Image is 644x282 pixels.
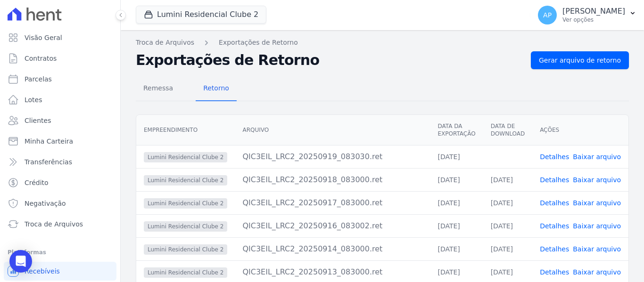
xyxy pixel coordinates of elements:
[4,262,116,281] a: Recebíveis
[136,77,181,101] a: Remessa
[235,115,430,145] th: Arquivo
[138,79,179,97] span: Remessa
[543,12,552,18] span: AP
[25,199,66,208] span: Negativação
[4,194,116,213] a: Negativação
[136,38,194,48] a: Troca de Arquivos
[25,266,60,276] span: Recebíveis
[144,244,227,255] span: Lumini Residencial Clube 2
[242,220,422,232] div: QIC3EIL_LRC2_20250916_083002.ret
[196,77,237,101] a: Retorno
[25,178,49,187] span: Crédito
[25,33,62,42] span: Visão Geral
[532,115,628,145] th: Ações
[562,7,625,16] p: [PERSON_NAME]
[540,153,569,161] a: Detalhes
[573,199,621,207] a: Baixar arquivo
[540,245,569,253] a: Detalhes
[144,221,227,232] span: Lumini Residencial Clube 2
[144,152,227,162] span: Lumini Residencial Clube 2
[136,77,237,101] nav: Tab selector
[25,157,72,167] span: Transferências
[242,243,422,255] div: QIC3EIL_LRC2_20250914_083000.ret
[25,219,83,229] span: Troca de Arquivos
[430,214,483,237] td: [DATE]
[4,111,116,130] a: Clientes
[430,191,483,214] td: [DATE]
[540,268,569,276] a: Detalhes
[4,173,116,192] a: Crédito
[25,95,42,105] span: Lotes
[4,49,116,68] a: Contratos
[242,174,422,185] div: QIC3EIL_LRC2_20250918_083000.ret
[4,215,116,234] a: Troca de Arquivos
[198,79,235,97] span: Retorno
[530,2,644,28] button: AP [PERSON_NAME] Ver opções
[25,137,73,146] span: Minha Carteira
[9,250,32,273] div: Open Intercom Messenger
[531,51,629,69] a: Gerar arquivo de retorno
[144,198,227,209] span: Lumini Residencial Clube 2
[4,70,116,89] a: Parcelas
[136,6,266,24] button: Lumini Residencial Clube 2
[4,132,116,151] a: Minha Carteira
[242,266,422,278] div: QIC3EIL_LRC2_20250913_083000.ret
[483,191,532,214] td: [DATE]
[483,237,532,260] td: [DATE]
[430,115,483,145] th: Data da Exportação
[573,176,621,184] a: Baixar arquivo
[540,176,569,184] a: Detalhes
[573,245,621,253] a: Baixar arquivo
[144,175,227,185] span: Lumini Residencial Clube 2
[136,38,629,48] nav: Breadcrumb
[8,247,113,258] div: Plataformas
[430,237,483,260] td: [DATE]
[25,116,51,125] span: Clientes
[430,145,483,168] td: [DATE]
[539,56,621,65] span: Gerar arquivo de retorno
[562,16,625,24] p: Ver opções
[4,28,116,47] a: Visão Geral
[4,90,116,109] a: Lotes
[136,115,235,145] th: Empreendimento
[540,199,569,207] a: Detalhes
[136,52,523,69] h2: Exportações de Retorno
[144,267,227,278] span: Lumini Residencial Clube 2
[242,197,422,209] div: QIC3EIL_LRC2_20250917_083000.ret
[540,222,569,230] a: Detalhes
[242,151,422,162] div: QIC3EIL_LRC2_20250919_083030.ret
[573,153,621,161] a: Baixar arquivo
[573,268,621,276] a: Baixar arquivo
[25,54,57,63] span: Contratos
[483,168,532,191] td: [DATE]
[483,115,532,145] th: Data de Download
[573,222,621,230] a: Baixar arquivo
[219,38,298,48] a: Exportações de Retorno
[4,153,116,171] a: Transferências
[483,214,532,237] td: [DATE]
[25,74,52,84] span: Parcelas
[430,168,483,191] td: [DATE]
